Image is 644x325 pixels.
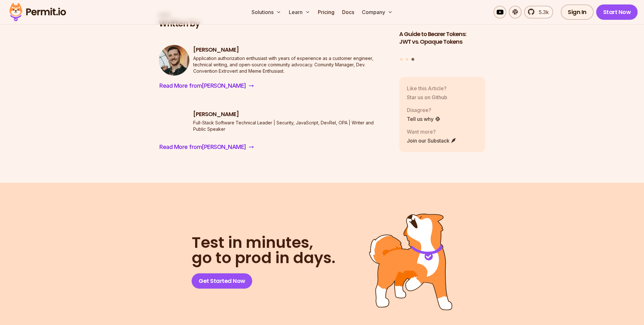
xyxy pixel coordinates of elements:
a: Read More from[PERSON_NAME] [159,81,254,91]
a: Read More from[PERSON_NAME] [159,142,254,152]
button: Go to slide 1 [400,58,403,61]
h2: go to prod in days. [192,235,335,266]
span: Read More from [PERSON_NAME] [159,143,246,151]
button: Learn [286,6,313,18]
a: Star us on Github [407,93,454,101]
h3: A Guide to Bearer Tokens: JWT vs. Opaque Tokens [399,30,485,46]
a: Start Now [596,4,638,20]
a: Docs [340,6,357,18]
span: 5.3k [535,8,549,16]
span: Test in minutes, [192,235,335,250]
h3: [PERSON_NAME] [193,110,389,118]
a: Sign In [561,4,594,20]
a: Join our Substack [407,137,457,144]
p: Like this Article? [407,85,454,92]
a: Pricing [315,6,337,18]
button: Solutions [249,6,284,18]
a: 5.3k [524,6,553,18]
p: Disagree? [407,106,441,114]
a: Get Started Now [192,273,252,289]
img: Gabriel L. Manor [159,106,189,137]
span: Read More from [PERSON_NAME] [159,81,246,90]
p: Application authorization enthusiast with years of experience as a customer engineer, technical w... [193,55,389,74]
a: Tell us why [407,115,441,123]
h3: [PERSON_NAME] [193,46,389,54]
img: Permit logo [6,1,69,23]
p: Want more? [407,128,457,136]
button: Go to slide 2 [406,58,408,61]
p: Full-Stack Software Technical Leader | Security, JavaScript, DevRel, OPA | Writer and Public Speaker [193,120,389,132]
img: Daniel Bass [159,45,189,76]
button: Go to slide 3 [411,58,414,61]
button: Company [359,6,395,18]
